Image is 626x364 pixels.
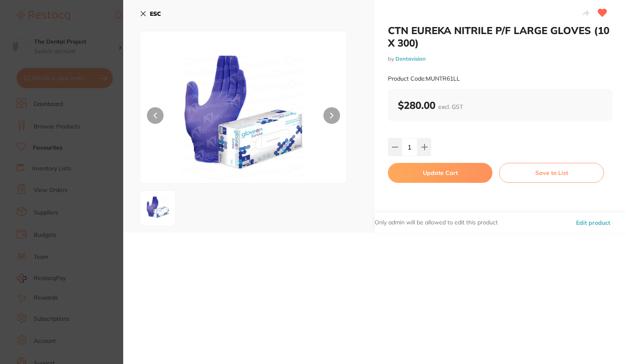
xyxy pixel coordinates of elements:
[388,75,460,82] small: Product Code: MUNTR61LL
[388,163,492,183] button: Update Cart
[388,24,613,49] h2: CTN EUREKA NITRILE P/F LARGE GLOVES (10 X 300)
[181,52,305,183] img: ZSBnbG92ZXMuanBn
[499,163,604,183] button: Save to List
[398,99,463,111] b: $280.00
[388,56,613,62] small: by
[574,213,613,233] button: Edit product
[140,7,161,21] button: ESC
[438,103,463,111] span: excl. GST
[375,219,498,227] p: Only admin will be allowed to edit this product
[143,193,173,223] img: ZSBnbG92ZXMuanBn
[395,55,426,62] a: Dentavision
[150,10,161,17] b: ESC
